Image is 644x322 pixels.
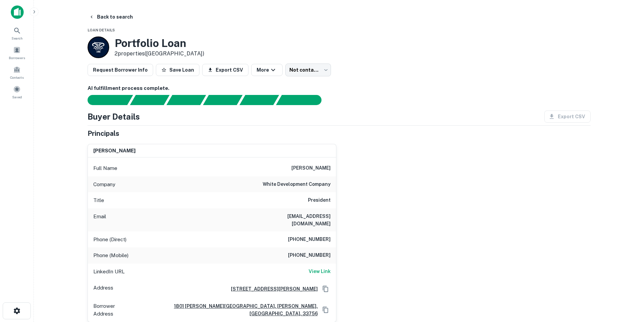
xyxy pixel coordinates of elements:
button: Back to search [86,11,136,23]
p: Company [93,180,115,189]
button: Save Loan [156,64,199,76]
span: Contacts [10,75,24,80]
p: Title [93,196,104,204]
a: Borrowers [2,44,32,62]
p: Phone (Direct) [93,236,126,244]
h6: [PERSON_NAME] [291,164,331,172]
h3: Portfolio Loan [115,37,204,50]
h6: [PHONE_NUMBER] [288,251,331,259]
div: AI fulfillment process complete. [276,95,330,105]
h4: Buyer Details [88,110,140,123]
h6: President [308,196,331,204]
span: Loan Details [88,28,115,32]
h6: [PERSON_NAME] [93,147,136,155]
button: More [251,64,283,76]
p: Full Name [93,164,117,172]
button: Export CSV [202,64,248,76]
div: Principals found, still searching for contact information. This may take time... [239,95,279,105]
div: Documents found, AI parsing details... [166,95,206,105]
img: capitalize-icon.png [11,5,24,19]
p: Address [93,284,113,294]
button: Copy Address [320,305,331,315]
h5: Principals [88,128,119,139]
h6: white development company [263,180,331,189]
p: Phone (Mobile) [93,251,128,259]
button: Request Borrower Info [88,64,153,76]
a: View Link [309,268,331,276]
a: Contacts [2,63,32,81]
div: Principals found, AI now looking for contact information... [203,95,242,105]
h6: [PHONE_NUMBER] [288,236,331,244]
span: Search [11,35,23,41]
p: Email [93,213,106,227]
span: Saved [12,94,22,100]
h6: [EMAIL_ADDRESS][DOMAIN_NAME] [249,213,331,227]
a: [STREET_ADDRESS][PERSON_NAME] [225,285,318,293]
span: Borrowers [9,55,25,60]
a: Saved [2,83,32,101]
p: Borrower Address [93,302,130,318]
a: Search [2,24,32,42]
p: LinkedIn URL [93,268,125,276]
h6: View Link [309,268,331,275]
h6: AI fulfillment process complete. [88,84,591,92]
div: Not contacted [285,64,331,76]
button: Copy Address [320,284,331,294]
p: 2 properties ([GEOGRAPHIC_DATA]) [115,50,204,58]
a: 1801 [PERSON_NAME][GEOGRAPHIC_DATA], [PERSON_NAME], [GEOGRAPHIC_DATA], 33756 [133,302,317,317]
div: Your request is received and processing... [130,95,169,105]
iframe: Chat Widget [610,268,644,300]
div: Sending borrower request to AI... [79,95,130,105]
